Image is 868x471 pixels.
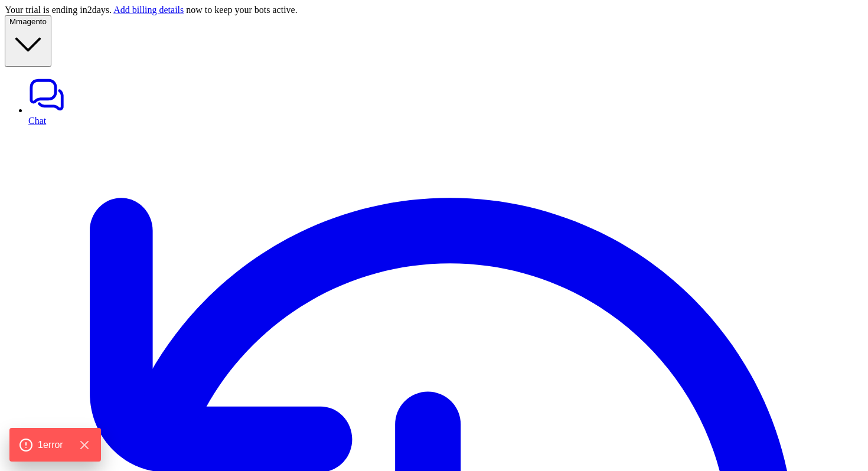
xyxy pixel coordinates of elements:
[5,5,863,15] div: Your trial is ending in 2 days. now to keep your bots active.
[113,5,184,15] a: Add billing details
[5,15,51,67] button: Mmagento
[16,17,47,26] span: magento
[28,76,863,126] a: Chat
[9,17,16,26] span: M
